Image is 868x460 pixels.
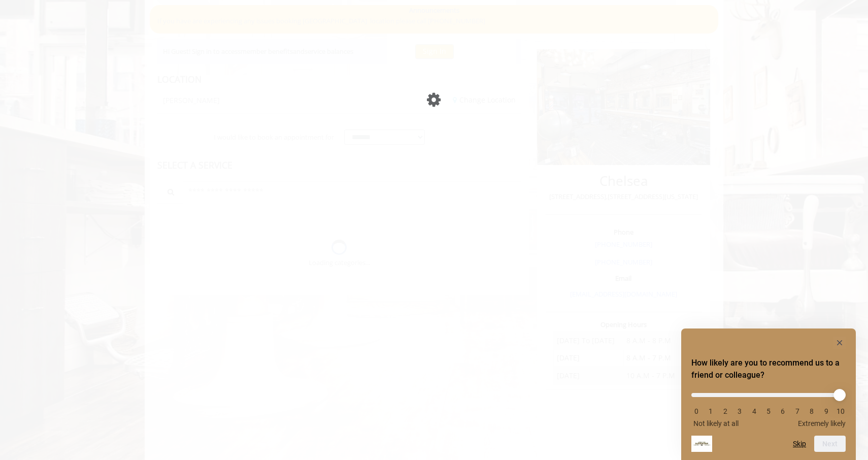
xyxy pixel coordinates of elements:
li: 9 [821,407,831,415]
li: 2 [720,407,730,415]
li: 7 [792,407,803,415]
li: 8 [807,407,817,415]
span: Extremely likely [798,419,846,428]
li: 10 [836,407,846,415]
li: 1 [706,407,716,415]
button: Hide survey [833,337,846,349]
li: 3 [735,407,745,415]
div: How likely are you to recommend us to a friend or colleague? Select an option from 0 to 10, with ... [691,337,846,452]
h2: How likely are you to recommend us to a friend or colleague? Select an option from 0 to 10, with ... [691,357,846,381]
button: Next question [814,436,846,452]
li: 4 [749,407,759,415]
li: 5 [763,407,774,415]
li: 0 [691,407,702,415]
li: 6 [778,407,788,415]
button: Skip [793,440,806,448]
div: How likely are you to recommend us to a friend or colleague? Select an option from 0 to 10, with ... [691,385,846,428]
span: Not likely at all [693,419,739,428]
